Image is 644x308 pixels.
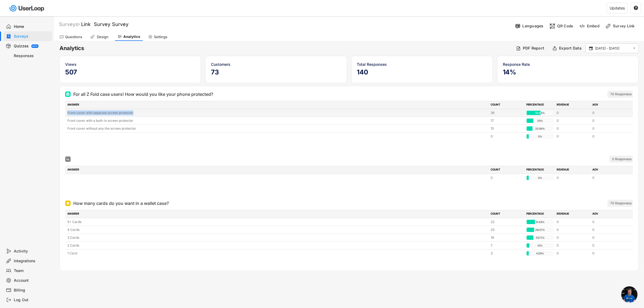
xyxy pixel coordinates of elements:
div: Settings [154,35,167,39]
div: COUNT [491,103,523,107]
div: Response Rate [503,61,633,67]
text:  [633,46,636,51]
div: QR Code [557,24,573,28]
div: 0 [592,227,625,232]
div: 70 Responses [610,92,632,96]
div: 0% [528,176,553,181]
div: Surveys [14,34,50,39]
h6: Analytics [60,45,512,52]
div: Quizzes [14,44,29,49]
div: Account [14,278,50,283]
img: Language%20Icon.svg [515,23,521,29]
div: Integrations [14,258,50,264]
div: 0 [592,118,625,123]
div: Home [14,24,50,29]
div: REVENUE [557,212,589,217]
font: Link Survey Survey [81,21,128,27]
div: 28.57% [528,228,553,232]
img: Multi Select [66,93,70,96]
div: 0 [557,227,589,232]
div: 0 [592,134,625,139]
div: Updates [610,6,625,10]
div: Views [65,61,195,67]
button:  [589,46,594,51]
div: 52.94% [528,111,553,116]
div: REVENUE [557,103,589,107]
div: 0 Responses [612,157,632,161]
div: 5+ Cards [67,219,487,224]
h5: 140 [357,68,487,76]
div: How many cards do you want in a wallet case? [73,200,169,207]
div: Log Out [14,297,50,303]
div: 25% [528,119,553,123]
div: 4.29% [528,251,553,256]
div: 0 [557,219,589,224]
div: 0 [557,251,589,256]
div: ANSWER [67,103,487,107]
div: 22.06% [528,126,553,131]
div: 22 [491,219,523,224]
div: 25.71% [528,235,553,240]
div: 10% [528,243,553,248]
div: Design [96,35,110,39]
div: BETA [32,45,37,47]
text:  [589,46,593,51]
div: PERCENTAGE [526,168,553,172]
input: Select Date Range [595,46,631,51]
button:  [633,6,638,11]
div: 0% [528,134,553,139]
div: 70 Responses [610,201,632,205]
div: PDF Report [523,46,544,51]
div: REVENUE [557,168,589,172]
h5: 14% [503,68,633,76]
div: 0 [557,118,589,123]
div: PERCENTAGE [526,103,553,107]
div: Responses [14,53,50,58]
div: Survey Link [613,24,640,28]
div: 0 [491,134,523,139]
div: 0 [592,110,625,115]
div: 0 [557,126,589,131]
div: 0 [557,134,589,139]
img: Single Select [66,202,70,205]
button:  [632,46,637,51]
div: Analytics [123,34,140,39]
img: userloop-logo-01.svg [8,3,46,14]
div: 36 [491,110,523,115]
div: ANSWER [67,212,487,217]
div: Questions [65,35,82,39]
div: 20 [491,227,523,232]
div: 0 [592,251,625,256]
img: EmbedMinor.svg [579,23,585,29]
div: 31.43% [528,220,553,225]
div: 17 [491,118,523,123]
div: 7 [491,243,523,248]
div: COUNT [491,212,523,217]
div: Team [14,268,50,273]
h5: 507 [65,68,195,76]
div: Front cover without any the screen protector [67,126,487,131]
div: 1 Card [67,251,487,256]
div: 4 Cards [67,227,487,232]
div: COUNT [491,168,523,172]
div: Languages [523,24,544,28]
div: Front cover with a built-in screen protector [67,118,487,123]
div: 0 [592,175,625,180]
div: 3 Cards [67,235,487,240]
div: Open chat [621,286,638,303]
div: 2 Cards [67,243,487,248]
h5: 73 [211,68,341,76]
div: Embed [587,24,599,28]
div: PERCENTAGE [526,212,553,217]
div: Customers [211,61,341,67]
img: LinkMinor.svg [605,23,611,29]
div: 15 [491,126,523,131]
img: ShopcodesMajor.svg [550,23,555,29]
div: AOV [592,168,625,172]
div: Front cover with separate screen protector [67,110,487,115]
